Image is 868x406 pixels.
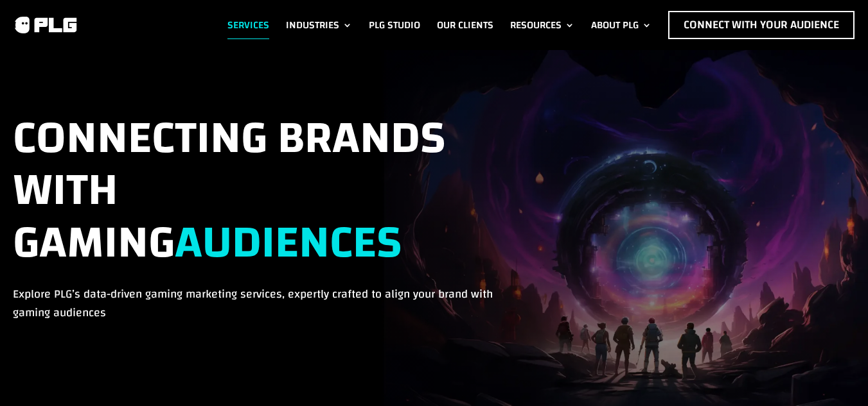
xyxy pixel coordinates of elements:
a: Industries [286,11,352,39]
a: Services [227,11,269,39]
h1: CONNECTING BRANDS WITH GAMING [13,112,500,285]
a: Connect with Your Audience [668,11,855,39]
a: PLG Studio [369,11,420,39]
div: Explore PLG’s data-driven gaming marketing services, expertly crafted to align your brand with ga... [13,112,500,323]
a: Resources [510,11,574,39]
a: About PLG [591,11,651,39]
strong: AUDIENCES [175,200,402,285]
iframe: Chat Widget [804,344,868,406]
a: Our Clients [437,11,493,39]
